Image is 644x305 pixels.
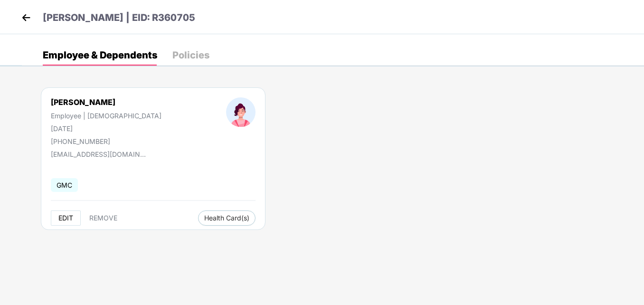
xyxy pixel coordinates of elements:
button: REMOVE [82,210,125,226]
span: Health Card(s) [204,216,249,220]
div: Policies [172,50,209,60]
div: Employee & Dependents [43,50,157,60]
div: [EMAIL_ADDRESS][DOMAIN_NAME] [51,150,146,158]
div: [PERSON_NAME] [51,97,161,107]
span: REMOVE [89,214,117,222]
p: [PERSON_NAME] | EID: R360705 [43,10,195,25]
img: profileImage [226,97,256,127]
div: [PHONE_NUMBER] [51,137,161,145]
img: back [19,10,33,25]
div: [DATE] [51,124,161,133]
button: EDIT [51,210,81,226]
span: EDIT [58,214,73,222]
button: Health Card(s) [198,210,256,226]
span: GMC [51,178,78,192]
div: Employee | [DEMOGRAPHIC_DATA] [51,112,161,120]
